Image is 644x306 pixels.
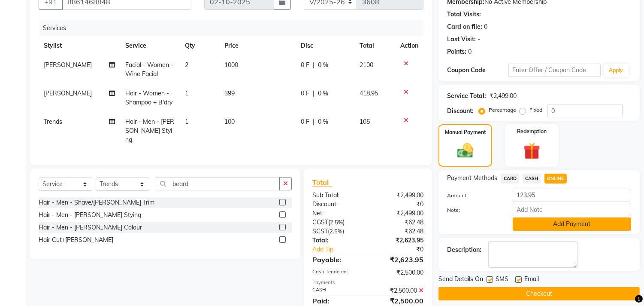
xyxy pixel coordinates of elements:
[312,279,423,286] div: Payments
[125,118,174,144] span: Hair - Men - [PERSON_NAME] Stying
[44,61,92,69] span: [PERSON_NAME]
[306,218,368,227] div: ( )
[447,35,476,44] div: Last Visit:
[445,129,486,136] label: Manual Payment
[39,198,154,207] div: Hair - Men - Shave/[PERSON_NAME] Trim
[354,36,395,55] th: Total
[378,245,430,254] div: ₹0
[368,286,430,295] div: ₹2,500.00
[39,223,142,232] div: Hair - Men - [PERSON_NAME] Colour
[330,219,343,226] span: 2.5%
[447,66,508,75] div: Coupon Code
[490,92,517,101] div: ₹2,499.00
[180,36,219,55] th: Qty
[318,89,328,98] span: 0 %
[368,200,430,209] div: ₹0
[313,61,314,70] span: |
[447,174,497,183] span: Payment Methods
[39,20,430,36] div: Services
[524,275,539,285] span: Email
[224,118,235,125] span: 100
[523,174,541,184] span: CASH
[368,218,430,227] div: ₹62.48
[312,178,332,187] span: Total
[544,174,567,184] span: ONLINE
[306,191,368,200] div: Sub Total:
[368,227,430,236] div: ₹62.48
[306,268,368,277] div: Cash Tendered:
[39,36,120,55] th: Stylist
[468,47,472,56] div: 0
[395,36,423,55] th: Action
[368,296,430,306] div: ₹2,500.00
[306,254,368,265] div: Payable:
[39,236,113,245] div: Hair Cut+[PERSON_NAME]
[306,200,368,209] div: Discount:
[438,275,483,285] span: Send Details On
[441,192,506,199] label: Amount:
[529,106,542,114] label: Fixed
[496,275,508,285] span: SMS
[368,254,430,265] div: ₹2,623.95
[301,61,309,70] span: 0 F
[185,89,188,97] span: 1
[447,10,481,19] div: Total Visits:
[513,217,631,231] button: Add Payment
[508,64,600,77] input: Enter Offer / Coupon Code
[368,268,430,277] div: ₹2,500.00
[513,189,631,202] input: Amount
[301,89,309,98] span: 0 F
[447,92,486,101] div: Service Total:
[306,296,368,306] div: Paid:
[125,89,172,106] span: Hair - Women - Shampoo + B'dry
[368,236,430,245] div: ₹2,623.95
[224,61,238,69] span: 1000
[312,218,328,226] span: CGST
[604,64,629,77] button: Apply
[296,36,354,55] th: Disc
[330,228,342,235] span: 2.5%
[452,141,478,160] img: _cash.svg
[501,174,519,184] span: CARD
[306,236,368,245] div: Total:
[438,287,640,300] button: Checkout
[44,118,62,125] span: Trends
[447,47,466,56] div: Points:
[156,177,280,190] input: Search or Scan
[517,128,547,135] label: Redemption
[120,36,179,55] th: Service
[368,209,430,218] div: ₹2,499.00
[301,117,309,126] span: 0 F
[219,36,296,55] th: Price
[478,35,480,44] div: -
[313,117,314,126] span: |
[306,286,368,295] div: CASH
[39,211,141,220] div: Hair - Men - [PERSON_NAME] Stying
[360,118,370,125] span: 105
[224,89,235,97] span: 399
[513,203,631,216] input: Add Note
[185,61,188,69] span: 2
[318,117,328,126] span: 0 %
[447,22,482,31] div: Card on file:
[313,89,314,98] span: |
[368,191,430,200] div: ₹2,499.00
[489,106,516,114] label: Percentage
[306,227,368,236] div: ( )
[360,89,378,97] span: 418.95
[441,206,506,214] label: Note:
[447,245,481,254] div: Description:
[518,141,545,162] img: _gift.svg
[447,107,474,116] div: Discount:
[312,227,328,235] span: SGST
[125,61,173,78] span: Facial - Women - Wine Facial
[185,118,188,125] span: 1
[306,245,378,254] a: Add Tip
[318,61,328,70] span: 0 %
[44,89,92,97] span: [PERSON_NAME]
[360,61,373,69] span: 2100
[484,22,487,31] div: 0
[306,209,368,218] div: Net:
